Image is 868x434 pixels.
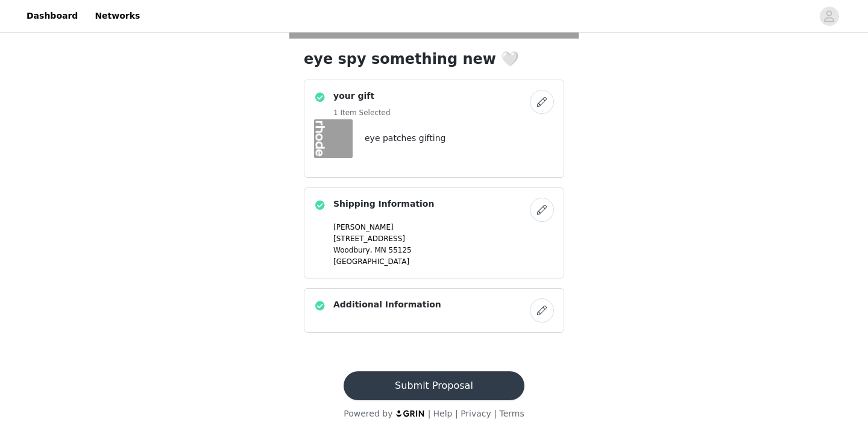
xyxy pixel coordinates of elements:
[333,233,554,244] p: [STREET_ADDRESS]
[365,132,445,145] h4: eye patches gifting
[304,80,564,178] div: your gift
[333,198,434,210] h4: Shipping Information
[461,409,491,418] a: Privacy
[333,298,441,311] h4: Additional Information
[304,48,564,70] h1: eye spy something new 🤍
[428,409,431,418] span: |
[314,119,353,158] img: eye patches gifting
[19,2,85,30] a: Dashboard
[494,409,497,418] span: |
[304,288,564,333] div: Additional Information
[333,222,554,233] p: [PERSON_NAME]
[433,409,453,418] a: Help
[455,409,458,418] span: |
[499,409,524,418] a: Terms
[333,107,391,118] h5: 1 Item Selected
[304,187,564,278] div: Shipping Information
[374,246,386,254] span: MN
[823,7,835,26] div: avatar
[333,90,391,102] h4: your gift
[344,409,392,418] span: Powered by
[333,256,554,267] p: [GEOGRAPHIC_DATA]
[395,409,426,417] img: logo
[333,246,373,254] span: Woodbury,
[344,371,524,400] button: Submit Proposal
[389,246,412,254] span: 55125
[87,2,147,30] a: Networks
